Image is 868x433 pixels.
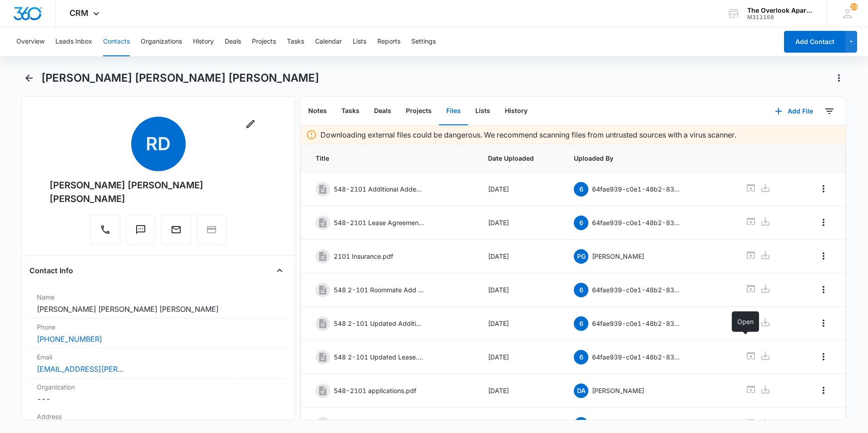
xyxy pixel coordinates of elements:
[574,417,588,432] span: PG
[316,153,466,163] span: Title
[477,206,563,240] td: [DATE]
[816,417,831,431] button: Overflow Menu
[30,289,287,319] div: Name[PERSON_NAME] [PERSON_NAME] [PERSON_NAME]
[315,27,342,56] button: Calendar
[30,265,73,276] h4: Contact Info
[574,249,588,264] span: PG
[37,412,280,421] label: Address
[468,97,498,125] button: Lists
[334,184,424,194] p: 548-2101 Additional Addendums.pdf
[334,285,424,295] p: 548 2-101 Roommate Add Application.pdf
[37,352,280,362] label: Email
[477,172,563,206] td: [DATE]
[592,386,644,395] p: [PERSON_NAME]
[301,97,334,125] button: Notes
[37,394,280,404] dd: ---
[574,384,588,398] span: DA
[592,251,644,261] p: [PERSON_NAME]
[377,27,400,56] button: Reports
[850,3,858,10] span: 23
[90,229,120,236] a: Call
[574,216,588,230] span: 6
[592,352,683,362] p: 64fae939-c0e1-48b2-8362-5020b578f76b
[747,7,814,14] div: account name
[49,178,267,206] div: [PERSON_NAME] [PERSON_NAME] [PERSON_NAME]
[784,31,845,53] button: Add Contact
[37,304,280,315] dd: [PERSON_NAME] [PERSON_NAME] [PERSON_NAME]
[816,316,831,330] button: Overflow Menu
[321,129,736,140] p: Downloading external files could be dangerous. We recommend scanning files from untrusted sources...
[334,352,424,362] p: 548 2-101 Updated Lease.pdf
[334,386,416,395] p: 548-2101 applications.pdf
[103,27,130,56] button: Contacts
[272,263,287,278] button: Close
[30,379,287,408] div: Organization---
[816,249,831,263] button: Overflow Menu
[574,153,723,163] span: Uploaded By
[225,27,241,56] button: Deals
[37,382,280,392] label: Organization
[411,27,436,56] button: Settings
[477,273,563,307] td: [DATE]
[69,8,89,18] span: CRM
[399,97,439,125] button: Projects
[439,97,468,125] button: Files
[334,251,393,261] p: 2101 Insurance.pdf
[822,104,837,118] button: Filters
[816,349,831,364] button: Overflow Menu
[766,100,822,122] button: Add File
[353,27,366,56] button: Lists
[816,215,831,230] button: Overflow Menu
[592,285,683,295] p: 64fae939-c0e1-48b2-8362-5020b578f76b
[477,374,563,408] td: [DATE]
[334,218,424,227] p: 548-2101 Lease Agreement.pdf
[126,215,156,245] button: Text
[334,97,367,125] button: Tasks
[334,319,424,328] p: 548 2-101 Updated Additional Addendums.pdf
[477,340,563,374] td: [DATE]
[747,14,814,20] div: account id
[574,182,588,197] span: 6
[90,215,120,245] button: Call
[30,349,287,379] div: Email[EMAIL_ADDRESS][PERSON_NAME][DOMAIN_NAME]
[498,97,535,125] button: History
[41,71,319,85] h1: [PERSON_NAME] [PERSON_NAME] [PERSON_NAME]
[161,215,191,245] button: Email
[574,316,588,331] span: 6
[16,27,44,56] button: Overview
[574,350,588,364] span: 6
[55,27,92,56] button: Leads Inbox
[22,71,36,85] button: Back
[37,322,280,332] label: Phone
[816,282,831,297] button: Overflow Menu
[477,307,563,340] td: [DATE]
[131,117,186,171] span: RD
[592,218,683,227] p: 64fae939-c0e1-48b2-8362-5020b578f76b
[488,153,552,163] span: Date Uploaded
[37,364,128,374] a: [EMAIL_ADDRESS][PERSON_NAME][DOMAIN_NAME]
[37,292,280,302] label: Name
[37,334,102,344] a: [PHONE_NUMBER]
[334,419,424,429] p: 548 2-101 Washer/Dryer Relinquish Addendum
[30,319,287,349] div: Phone[PHONE_NUMBER]
[252,27,276,56] button: Projects
[287,27,304,56] button: Tasks
[367,97,399,125] button: Deals
[832,71,846,85] button: Actions
[141,27,182,56] button: Organizations
[592,184,683,194] p: 64fae939-c0e1-48b2-8362-5020b578f76b
[850,3,858,10] div: notifications count
[477,240,563,273] td: [DATE]
[126,229,156,236] a: Text
[193,27,214,56] button: History
[732,311,759,332] div: Open
[574,283,588,297] span: 6
[161,229,191,236] a: Email
[816,383,831,398] button: Overflow Menu
[816,182,831,196] button: Overflow Menu
[592,319,683,328] p: 64fae939-c0e1-48b2-8362-5020b578f76b
[592,419,644,429] p: [PERSON_NAME]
